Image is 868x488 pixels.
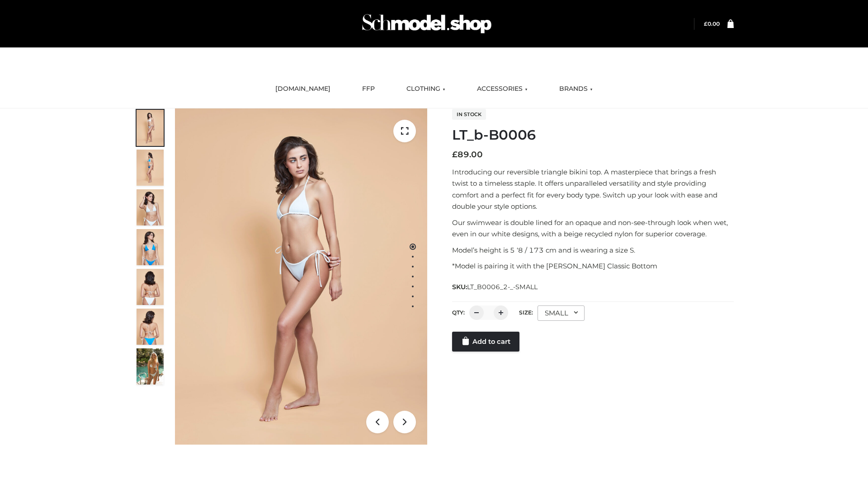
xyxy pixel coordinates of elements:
img: ArielClassicBikiniTop_CloudNine_AzureSky_OW114ECO_2-scaled.jpg [137,150,164,186]
a: CLOTHING [400,79,452,99]
img: ArielClassicBikiniTop_CloudNine_AzureSky_OW114ECO_1-scaled.jpg [137,110,164,146]
a: ACCESSORIES [470,79,534,99]
bdi: 89.00 [452,150,483,160]
a: FFP [355,79,382,99]
bdi: 0.00 [704,20,720,27]
h1: LT_b-B0006 [452,127,734,143]
label: QTY: [452,309,465,316]
a: £0.00 [704,20,720,27]
p: *Model is pairing it with the [PERSON_NAME] Classic Bottom [452,260,734,272]
div: SMALL [538,305,585,321]
img: Schmodel Admin 964 [359,6,495,42]
p: Our swimwear is double lined for an opaque and non-see-through look when wet, even in our white d... [452,217,734,240]
span: In stock [452,109,486,120]
p: Introducing our reversible triangle bikini top. A masterpiece that brings a fresh twist to a time... [452,166,734,212]
p: Model’s height is 5 ‘8 / 173 cm and is wearing a size S. [452,244,734,256]
img: ArielClassicBikiniTop_CloudNine_AzureSky_OW114ECO_7-scaled.jpg [137,269,164,305]
span: £ [704,20,708,27]
img: ArielClassicBikiniTop_CloudNine_AzureSky_OW114ECO_8-scaled.jpg [137,309,164,345]
img: ArielClassicBikiniTop_CloudNine_AzureSky_OW114ECO_1 [175,108,427,445]
span: SKU: [452,282,538,292]
img: Arieltop_CloudNine_AzureSky2.jpg [137,348,164,385]
a: BRANDS [552,79,599,99]
label: Size: [519,309,533,316]
a: [DOMAIN_NAME] [269,79,337,99]
img: ArielClassicBikiniTop_CloudNine_AzureSky_OW114ECO_4-scaled.jpg [137,229,164,265]
a: Add to cart [452,332,519,352]
span: LT_B0006_2-_-SMALL [467,283,538,291]
img: ArielClassicBikiniTop_CloudNine_AzureSky_OW114ECO_3-scaled.jpg [137,189,164,225]
span: £ [452,150,458,160]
